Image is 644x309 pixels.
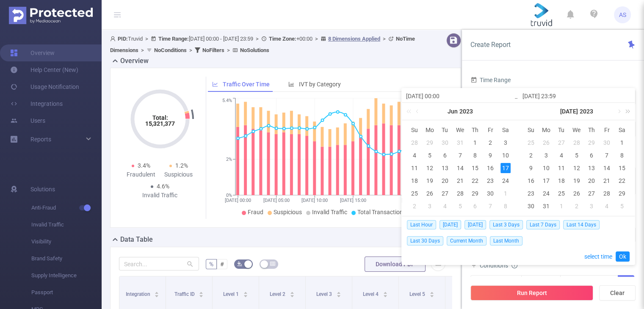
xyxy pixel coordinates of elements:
td: July 5, 2023 [453,200,468,212]
div: 22 [617,176,627,186]
td: July 8, 2023 [614,149,630,162]
td: June 4, 2023 [407,149,422,162]
span: Traffic Over Time [223,81,270,88]
td: July 24, 2023 [539,187,554,200]
span: Current Month [447,236,486,246]
div: 3 [500,138,511,148]
div: 7 [455,150,465,160]
td: July 1, 2023 [498,187,513,200]
span: Mo [539,126,554,134]
td: July 13, 2023 [584,162,599,174]
span: Solutions [30,181,55,198]
td: June 28, 2023 [453,187,468,200]
td: June 21, 2023 [453,174,468,187]
td: July 7, 2023 [483,200,498,212]
span: Sa [614,126,630,134]
span: 4.6% [157,183,169,190]
div: 22 [470,176,480,186]
div: 4 [602,201,612,211]
a: Next month (PageDown) [615,103,622,120]
span: [DATE] [464,220,486,229]
td: July 9, 2023 [523,162,539,174]
div: 18 [409,176,420,186]
i: icon: bar-chart [288,81,294,87]
tspan: [DATE] 10:00 [301,198,328,203]
div: 16 [526,176,536,186]
div: 1 [500,188,511,199]
div: 1 [617,138,627,148]
span: Last 14 Days [563,220,600,229]
div: 10 [541,163,551,173]
div: 4 [556,150,567,160]
span: Last Hour [407,220,436,229]
a: Ok [616,251,630,262]
i: icon: caret-up [199,290,204,293]
td: June 30, 2023 [483,187,498,200]
tspan: [DATE] 05:00 [263,198,289,203]
b: No Conditions [154,47,187,53]
div: 14 [602,163,612,173]
div: 4 [409,150,420,160]
span: Th [584,126,599,134]
a: Integrations [10,95,63,112]
span: Su [523,126,539,134]
div: 31 [455,138,465,148]
td: July 4, 2023 [554,149,569,162]
td: May 31, 2023 [453,136,468,149]
div: 17 [500,163,511,173]
div: 28 [409,138,420,148]
div: 19 [571,176,581,186]
span: Invalid Traffic [312,209,347,215]
td: August 5, 2023 [614,200,630,212]
div: 8 [500,201,511,211]
span: Last 7 Days [526,220,560,229]
div: 12 [571,163,581,173]
div: 27 [556,138,567,148]
div: 9 [526,163,536,173]
span: Create Report [470,41,511,49]
td: August 3, 2023 [584,200,599,212]
a: Reports [30,131,51,148]
div: 1 [470,138,480,148]
div: 30 [440,138,450,148]
th: Sun [407,124,422,136]
div: 30 [602,138,612,148]
div: 23 [526,188,536,199]
span: > [312,36,321,42]
input: End date [522,91,630,101]
span: Suspicious [274,209,302,215]
div: 2 [485,138,495,148]
th: Fri [599,124,614,136]
td: May 30, 2023 [437,136,453,149]
td: July 12, 2023 [569,162,584,174]
b: No Filters [202,47,224,53]
a: Help Center (New) [10,61,78,78]
button: Add [618,275,634,290]
b: PID: [118,36,128,42]
div: 11 [409,163,420,173]
div: 9 [485,150,495,160]
td: July 25, 2023 [554,187,569,200]
span: > [224,47,232,53]
td: June 13, 2023 [437,162,453,174]
td: June 30, 2023 [599,136,614,149]
td: July 11, 2023 [554,162,569,174]
h2: Data Table [120,235,153,245]
div: 13 [440,163,450,173]
div: Invalid Traffic [141,191,179,200]
div: 6 [440,150,450,160]
td: July 21, 2023 [599,174,614,187]
div: 16 [485,163,495,173]
div: 5 [455,201,465,211]
div: 5 [425,150,435,160]
td: June 3, 2023 [498,136,513,149]
span: Fr [483,126,498,134]
td: August 4, 2023 [599,200,614,212]
td: May 28, 2023 [407,136,422,149]
a: Users [10,112,45,129]
td: July 17, 2023 [539,174,554,187]
td: July 5, 2023 [569,149,584,162]
div: Fraudulent [122,170,160,179]
td: July 23, 2023 [523,187,539,200]
i: icon: caret-up [155,290,159,293]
